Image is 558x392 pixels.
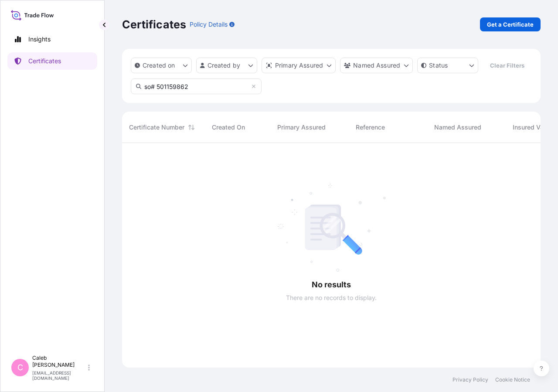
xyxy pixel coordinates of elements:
[513,123,552,132] span: Insured Value
[131,78,262,94] input: Search Certificate or Reference...
[122,17,186,31] p: Certificates
[277,123,326,132] span: Primary Assured
[32,355,86,368] p: Caleb [PERSON_NAME]
[131,58,192,73] button: createdOn Filter options
[32,370,86,381] p: [EMAIL_ADDRESS][DOMAIN_NAME]
[487,20,534,29] p: Get a Certificate
[28,35,51,44] p: Insights
[262,58,336,73] button: distributor Filter options
[7,31,97,48] a: Insights
[17,363,23,372] span: C
[212,123,245,132] span: Created On
[28,57,61,65] p: Certificates
[356,123,385,132] span: Reference
[196,58,257,73] button: createdBy Filter options
[340,58,413,73] button: cargoOwner Filter options
[208,61,241,70] p: Created by
[7,52,97,70] a: Certificates
[186,122,197,133] button: Sort
[275,61,323,70] p: Primary Assured
[353,61,400,70] p: Named Assured
[129,123,184,132] span: Certificate Number
[490,61,524,70] p: Clear Filters
[417,58,478,73] button: certificateStatus Filter options
[143,61,175,70] p: Created on
[190,20,228,29] p: Policy Details
[453,376,488,383] a: Privacy Policy
[483,58,531,72] button: Clear Filters
[495,376,530,383] a: Cookie Notice
[429,61,448,70] p: Status
[480,17,541,31] a: Get a Certificate
[434,123,481,132] span: Named Assured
